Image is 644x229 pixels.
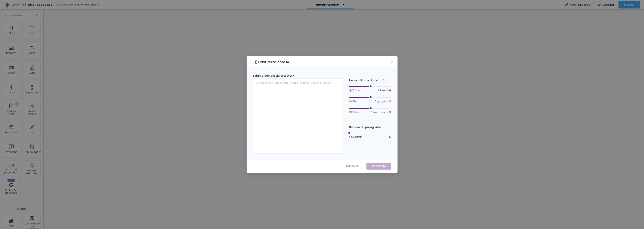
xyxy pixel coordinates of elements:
font: Configurações [570,3,590,7]
font: Mapa [29,71,35,74]
font: Imagem [6,51,16,55]
img: Ícone [36,14,38,17]
font: ofertaImperdivel [316,3,340,7]
img: Ícone [565,3,568,6]
font: Título [8,32,15,35]
font: Texto [29,32,35,35]
div: Sobre o que deseja escrever? [253,74,343,78]
font: Ícone [29,131,35,134]
span: Informal 😎 [378,89,391,92]
font: Botão [8,71,15,74]
button: Visualizar [594,1,619,8]
div: Número de parágrafos [349,125,391,129]
button: Criar texto [366,163,391,170]
img: view-1.svg [598,3,601,6]
span: 🧐 Sério [349,100,358,103]
font: Novo [9,179,14,181]
span: close [391,60,394,63]
font: Redes Sociais [28,109,36,115]
font: Publicar [624,3,635,7]
span: Entusiasmado 🤩 [371,111,391,114]
font: Espaçador [26,91,38,94]
font: Botão de pagamento [4,168,18,174]
font: Formulário [5,131,18,134]
button: Cancelar [342,163,362,170]
button: Close [390,60,394,64]
font: Editor de páginas [28,3,52,7]
span: Não definir [349,135,362,139]
font: Perguntas [5,150,17,154]
span: Cancelar [346,164,358,168]
span: 👔 Formal [349,89,361,92]
input: Buscar elemento [3,12,41,19]
div: Personalidade do texto [349,78,391,83]
iframe: Editor [43,9,644,229]
span: 🤓 Prático [349,111,360,114]
font: Avaliações do Google [5,189,18,194]
font: Temporizador [25,150,41,154]
font: Botão do WhatsApp [26,169,38,175]
span: 10 [389,135,391,139]
h2: Criar texto com IA [258,59,289,65]
font: CRM [9,225,14,228]
button: Publicar [619,1,640,8]
font: Alterações salvas automaticamente [56,3,99,6]
font: Visualizar [603,3,615,7]
font: Divisor [8,91,15,94]
span: Engraçado 😄 [375,100,391,103]
font: Vídeo [29,51,35,55]
font: Outros [17,207,26,211]
font: Código HTML [7,109,16,115]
